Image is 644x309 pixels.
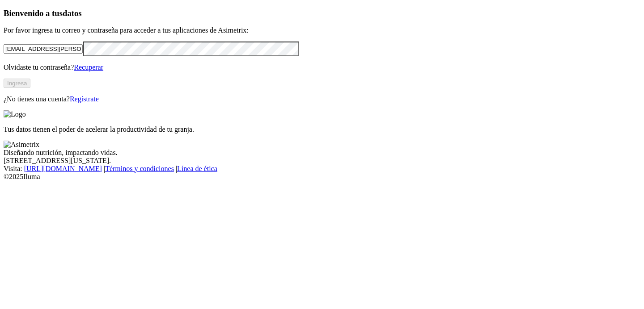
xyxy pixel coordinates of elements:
[4,8,640,18] h3: Bienvenido a tus
[63,8,82,18] span: datos
[4,79,30,88] button: Ingresa
[4,173,640,181] div: © 2025 Iluma
[4,26,640,34] p: Por favor ingresa tu correo y contraseña para acceder a tus aplicaciones de Asimetrix:
[4,63,640,71] p: Olvidaste tu contraseña?
[4,157,640,165] div: [STREET_ADDRESS][US_STATE].
[4,44,83,54] input: Tu correo
[4,95,640,103] p: ¿No tienes una cuenta?
[177,165,217,172] a: Línea de ética
[70,95,99,103] a: Regístrate
[4,165,640,173] div: Visita : | |
[24,165,102,172] a: [URL][DOMAIN_NAME]
[74,63,103,71] a: Recuperar
[4,110,26,118] img: Logo
[4,141,39,149] img: Asimetrix
[4,149,640,157] div: Diseñando nutrición, impactando vidas.
[4,125,640,134] p: Tus datos tienen el poder de acelerar la productividad de tu granja.
[105,165,174,172] a: Términos y condiciones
